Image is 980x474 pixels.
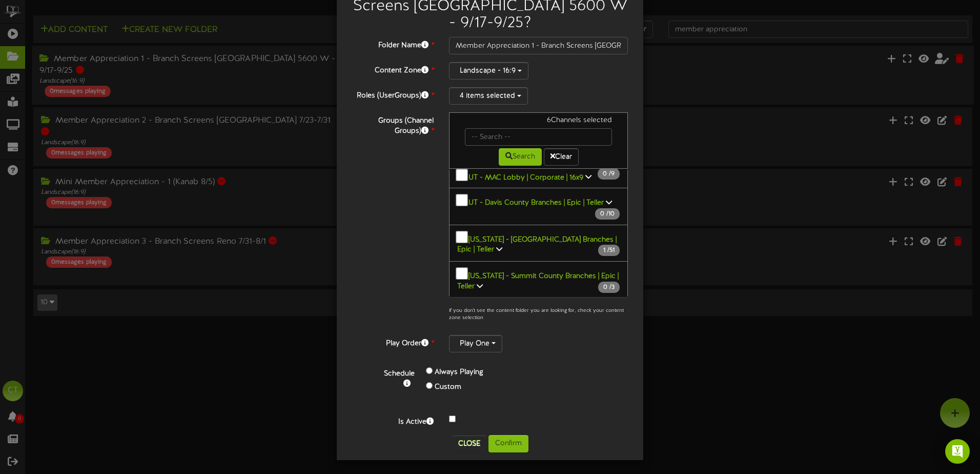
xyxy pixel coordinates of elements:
[457,115,620,128] div: 6 Channels selected
[449,188,628,225] button: UT - Davis County Branches | Epic | Teller 0 /10
[457,235,617,253] b: [US_STATE] - [GEOGRAPHIC_DATA] Branches | Epic | Teller
[449,335,502,352] button: Play One
[488,435,528,452] button: Confirm
[449,163,628,189] button: UT - MAC Lobby | Corporate | 16x9 0 /9
[945,439,970,464] div: Open Intercom Messenger
[435,367,483,378] label: Always Playing
[344,112,441,136] label: Groups (Channel Groups)
[449,62,528,80] button: Landscape - 16:9
[449,37,628,54] input: Folder Name
[595,208,620,220] span: / 10
[457,272,619,290] b: [US_STATE] - Summit County Branches | Epic | Teller
[344,413,441,427] label: Is Active
[598,168,620,180] span: / 9
[344,62,441,76] label: Content Zone
[603,284,609,291] span: 0
[603,247,607,254] span: 1
[465,128,612,146] input: -- Search --
[468,199,604,207] b: UT - Davis County Branches | Epic | Teller
[499,148,542,166] button: Search
[544,148,579,166] button: Clear
[603,170,609,177] span: 0
[598,282,620,293] span: / 3
[468,173,583,181] b: UT - MAC Lobby | Corporate | 16x9
[449,225,628,262] button: [US_STATE] - [GEOGRAPHIC_DATA] Branches | Epic | Teller 1 /51
[598,245,620,256] span: / 51
[344,335,441,349] label: Play Order
[344,37,441,51] label: Folder Name
[449,87,528,105] button: 4 items selected
[344,87,441,101] label: Roles (UserGroups)
[452,436,486,452] button: Close
[449,261,628,299] button: [US_STATE] - Summit County Branches | Epic | Teller 0 /3
[600,210,606,218] span: 0
[435,382,461,392] label: Custom
[384,370,415,378] b: Schedule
